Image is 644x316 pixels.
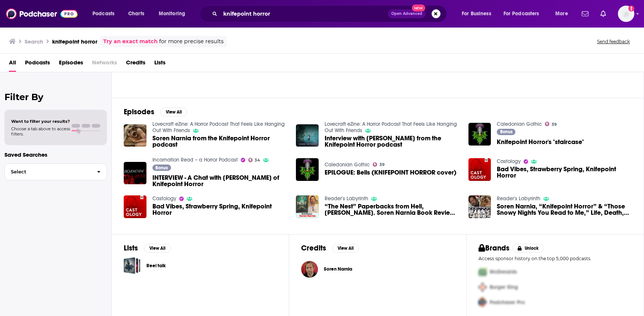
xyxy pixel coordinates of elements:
[160,108,187,116] button: View All
[476,295,490,310] img: Third Pro Logo
[468,158,491,181] img: Bad Vibes, Strawberry Spring, Knifepoint Horror
[462,9,491,19] span: For Business
[124,243,171,253] a: ListsView All
[618,6,634,22] img: User Profile
[152,203,287,216] a: Bad Vibes, Strawberry Spring, Knifepoint Horror
[468,195,491,218] img: Soren Narnia, “Knifepoint Horror” & “Those Snowy Nights You Read to Me,” Life, Death, Meaning, an...
[332,244,359,253] button: View All
[595,38,632,45] button: Send feedback
[379,163,385,166] span: 39
[497,195,540,202] a: Reader’s Labyrinth
[103,37,158,46] a: Try an exact match
[391,12,422,16] span: Open Advanced
[476,280,490,295] img: Second Pro Logo
[126,57,145,72] a: Credits
[4,92,107,102] h2: Filter By
[296,158,319,181] img: EPILOGUE: Bells (KNIFEPOINT HORROR cover)
[499,8,550,20] button: open menu
[155,166,168,170] span: Bonus
[597,7,609,20] a: Show notifications dropdown
[92,9,114,19] span: Podcasts
[497,121,542,127] a: Caledonian Gothic
[5,169,91,174] span: Select
[324,266,352,272] a: Soren Narnia
[301,261,318,278] img: Soren Narnia
[159,9,185,19] span: Monitoring
[479,243,509,253] h2: Brands
[128,9,144,19] span: Charts
[124,124,146,147] img: Soren Narnia from the Knifepoint Horror podcast
[124,195,146,218] img: Bad Vibes, Strawberry Spring, Knifepoint Horror
[255,159,260,162] span: 34
[457,8,501,20] button: open menu
[512,244,544,253] button: Unlock
[124,257,141,274] a: Reel talk
[152,121,285,134] a: Lovecraft eZine: A Horror Podcast That Feels Like Hanging Out With Friends
[220,8,388,20] input: Search podcasts, credits, & more...
[301,243,326,253] h2: Credits
[545,122,557,126] a: 39
[9,57,16,72] a: All
[25,38,43,45] h3: Search
[144,244,171,253] button: View All
[11,119,70,124] span: Want to filter your results?
[159,37,224,46] span: for more precise results
[25,57,50,72] span: Podcasts
[373,162,385,167] a: 39
[6,7,78,21] img: Podchaser - Follow, Share and Rate Podcasts
[497,139,584,145] a: Knifepoint Horror's "staircase"
[154,57,165,72] a: Lists
[87,8,124,20] button: open menu
[152,175,287,187] span: INTERVIEW - A Chat with [PERSON_NAME] of Knifepoint Horror
[552,123,557,126] span: 39
[468,123,491,146] img: Knifepoint Horror's "staircase"
[325,169,457,176] a: EPILOGUE: Bells (KNIFEPOINT HORROR cover)
[146,262,166,270] a: Reel talk
[301,257,454,281] button: Soren NarniaSoren Narnia
[476,264,490,280] img: First Pro Logo
[497,166,632,179] span: Bad Vibes, Strawberry Spring, Knifepoint Horror
[618,6,634,22] span: Logged in as LaraghC
[248,158,261,162] a: 34
[325,162,370,168] a: Caledonian Gothic
[325,135,460,148] span: Interview with [PERSON_NAME] from the Knifepoint Horror podcast
[325,203,460,216] span: “The Nest” Paperbacks from Hell, [PERSON_NAME]. Soren Narnia Book Review Knifepoint Horror Questions
[490,284,518,290] span: Burger King
[325,121,457,134] a: Lovecraft eZine: A Horror Podcast That Feels Like Hanging Out With Friends
[59,57,83,72] a: Episodes
[152,135,287,148] a: Soren Narnia from the Knifepoint Horror podcast
[152,195,176,202] a: Castology
[4,151,107,158] p: Saved Searches
[550,8,577,20] button: open menu
[296,124,319,147] img: Interview with Soren Narnia from the Knifepoint Horror podcast
[325,135,460,148] a: Interview with Soren Narnia from the Knifepoint Horror podcast
[11,126,70,137] span: Choose a tab above to access filters.
[497,203,632,216] a: Soren Narnia, “Knifepoint Horror” & “Those Snowy Nights You Read to Me,” Life, Death, Meaning, an...
[124,243,138,253] h2: Lists
[124,162,146,185] img: INTERVIEW - A Chat with Soren Narnia of Knifepoint Horror
[500,130,512,134] span: Bonus
[490,299,525,306] span: Podchaser Pro
[479,256,632,261] p: Access sponsor history on the top 5,000 podcasts.
[4,163,107,180] button: Select
[52,38,97,45] h3: knifepoint horror
[152,175,287,187] a: INTERVIEW - A Chat with Soren Narnia of Knifepoint Horror
[296,195,319,218] a: “The Nest” Paperbacks from Hell, Gregory Douglas. Soren Narnia Book Review Knifepoint Horror Ques...
[618,6,634,22] button: Show profile menu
